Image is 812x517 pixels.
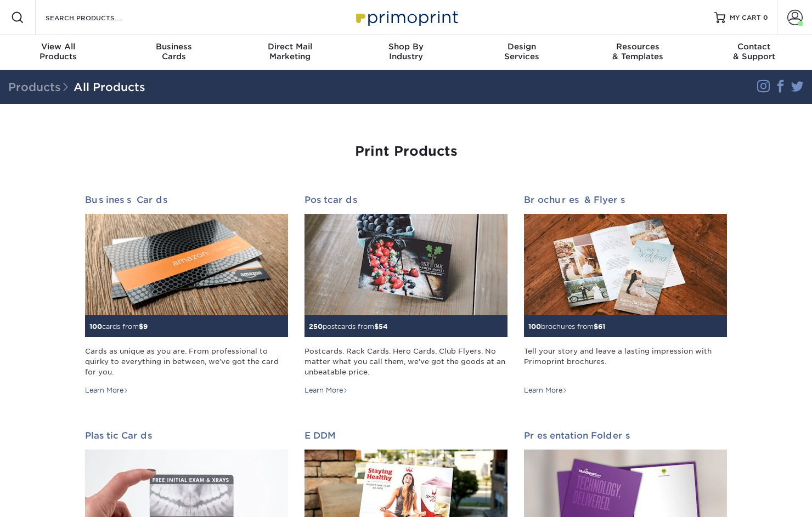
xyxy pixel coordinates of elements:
img: Primoprint [351,5,461,29]
span: Resources [580,42,696,52]
img: Postcards [304,214,507,315]
small: brochures from [528,322,605,331]
div: Postcards. Rack Cards. Hero Cards. Club Flyers. No matter what you call them, we've got the goods... [304,346,507,378]
span: MY CART [730,13,761,22]
span: Design [464,42,580,52]
div: Services [464,42,580,61]
span: 100 [528,322,541,331]
span: 250 [309,322,323,331]
small: postcards from [309,322,388,331]
span: 100 [89,322,102,331]
span: 0 [763,14,768,21]
div: Industry [348,42,464,61]
div: & Support [696,42,812,61]
div: Cards [116,42,232,61]
h2: Plastic Cards [85,430,288,441]
span: $ [139,322,143,331]
a: Brochures & Flyers 100brochures from$61 Tell your story and leave a lasting impression with Primo... [524,195,727,395]
a: Direct MailMarketing [232,35,348,70]
h2: EDDM [304,430,507,441]
div: Tell your story and leave a lasting impression with Primoprint brochures. [524,346,727,378]
h2: Presentation Folders [524,430,727,441]
img: Business Cards [85,214,288,315]
a: BusinessCards [116,35,232,70]
a: Postcards 250postcards from$54 Postcards. Rack Cards. Hero Cards. Club Flyers. No matter what you... [304,195,507,395]
h1: Print Products [85,144,727,160]
a: Resources& Templates [580,35,696,70]
a: DesignServices [464,35,580,70]
span: Products [8,81,74,94]
div: & Templates [580,42,696,61]
span: 9 [143,322,148,331]
h2: Business Cards [85,195,288,205]
div: Cards as unique as you are. From professional to quirky to everything in between, we've got the c... [85,346,288,378]
a: All Products [74,81,145,94]
input: SEARCH PRODUCTS..... [44,11,151,24]
a: Contact& Support [696,35,812,70]
span: Contact [696,42,812,52]
h2: Brochures & Flyers [524,195,727,205]
small: cards from [89,322,148,331]
div: Learn More [524,385,567,395]
span: Business [116,42,232,52]
div: Learn More [304,385,348,395]
span: 54 [379,322,388,331]
div: Marketing [232,42,348,61]
span: $ [594,322,598,331]
span: 61 [598,322,605,331]
img: Brochures & Flyers [524,214,727,315]
h2: Postcards [304,195,507,205]
span: Shop By [348,42,464,52]
a: Business Cards 100cards from$9 Cards as unique as you are. From professional to quirky to everyth... [85,195,288,395]
a: Shop ByIndustry [348,35,464,70]
span: $ [374,322,379,331]
span: Direct Mail [232,42,348,52]
div: Learn More [85,385,128,395]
